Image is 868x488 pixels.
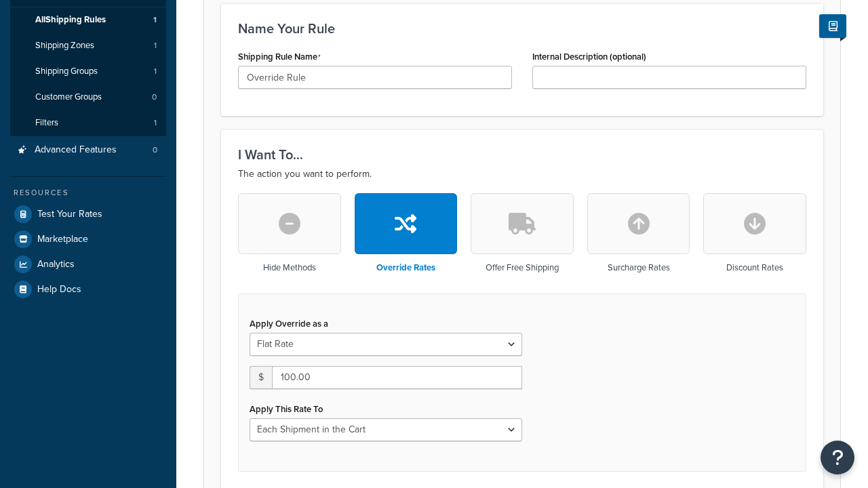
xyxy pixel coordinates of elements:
[532,52,646,62] label: Internal Description (optional)
[154,66,157,77] span: 1
[821,441,854,474] button: Open Resource Center
[10,85,166,110] li: Customer Groups
[37,234,88,245] span: Marketplace
[10,227,166,251] a: Marketplace
[10,202,166,226] a: Test Your Rates
[35,91,102,103] span: Customer Groups
[10,138,166,163] li: Advanced Features
[37,284,81,296] span: Help Docs
[154,40,157,52] span: 1
[35,40,94,52] span: Shipping Zones
[10,110,166,136] li: Filters
[35,14,106,26] span: All Shipping Rules
[153,14,157,26] span: 1
[250,319,328,329] label: Apply Override as a
[819,14,846,38] button: Show Help Docs
[10,33,166,58] a: Shipping Zones1
[37,259,75,270] span: Analytics
[250,404,323,414] label: Apply This Rate To
[10,138,166,163] a: Advanced Features0
[10,252,166,277] a: Analytics
[35,144,117,156] span: Advanced Features
[608,263,670,272] h3: Surcharge Rates
[250,366,272,389] span: $
[486,263,559,272] h3: Offer Free Shipping
[726,263,783,272] h3: Discount Rates
[152,91,157,103] span: 0
[10,277,166,302] a: Help Docs
[153,144,157,156] span: 0
[10,59,166,84] li: Shipping Groups
[10,33,166,58] li: Shipping Zones
[10,85,166,110] a: Customer Groups0
[10,59,166,84] a: Shipping Groups1
[238,166,806,182] p: The action you want to perform.
[238,147,806,162] h3: I Want To...
[238,21,806,36] h3: Name Your Rule
[10,110,166,136] a: Filters1
[154,117,157,129] span: 1
[376,263,435,272] h3: Override Rates
[35,66,98,77] span: Shipping Groups
[263,263,316,272] h3: Hide Methods
[37,209,102,220] span: Test Your Rates
[10,7,166,33] a: AllShipping Rules1
[238,52,321,62] label: Shipping Rule Name
[35,117,58,129] span: Filters
[10,187,166,199] div: Resources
